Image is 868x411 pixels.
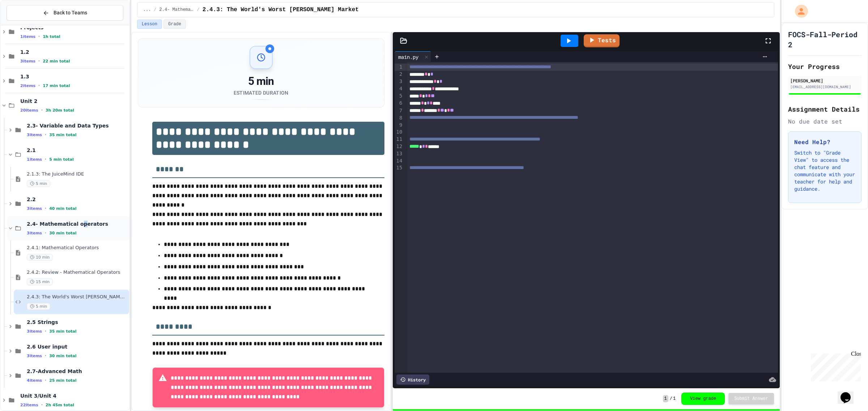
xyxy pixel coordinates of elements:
[54,9,87,17] span: Back to Teams
[27,368,128,375] span: 2.7-Advanced Math
[395,100,404,107] div: 6
[787,3,810,20] div: My Account
[49,329,76,334] span: 35 min total
[143,7,151,13] span: ...
[395,92,404,100] div: 5
[395,129,404,136] div: 10
[27,303,50,310] span: 5 min
[663,395,668,402] span: 1
[395,53,422,61] div: main.py
[27,354,42,358] span: 3 items
[49,157,74,162] span: 5 min total
[27,269,128,276] span: 2.4.2: Review - Mathematical Operators
[41,402,43,408] span: •
[49,378,76,383] span: 25 min total
[43,34,60,39] span: 1h total
[45,230,46,236] span: •
[670,396,672,402] span: /
[137,20,162,29] button: Lesson
[788,61,861,72] h2: Your Progress
[681,393,725,405] button: View grade
[27,231,42,235] span: 3 items
[45,328,46,334] span: •
[20,393,128,399] span: Unit 3/Unit 4
[3,3,50,46] div: Chat with us now!Close
[27,254,53,261] span: 10 min
[49,354,76,358] span: 30 min total
[27,278,53,285] span: 15 min
[46,403,74,407] span: 2h 45m total
[20,59,35,64] span: 3 items
[38,58,40,64] span: •
[20,83,35,88] span: 2 items
[395,150,404,157] div: 13
[808,351,861,381] iframe: chat widget
[45,377,46,383] span: •
[38,34,40,39] span: •
[27,294,128,300] span: 2.4.3: The World's Worst [PERSON_NAME] Market
[49,231,76,235] span: 30 min total
[27,180,50,187] span: 5 min
[154,7,156,13] span: /
[396,375,429,385] div: History
[584,34,620,47] a: Tests
[728,393,774,404] button: Submit Answer
[27,206,42,211] span: 3 items
[163,20,186,29] button: Grade
[27,329,42,334] span: 3 items
[45,353,46,359] span: •
[20,34,35,39] span: 1 items
[27,378,42,383] span: 4 items
[395,143,404,150] div: 12
[395,85,404,92] div: 4
[45,205,46,211] span: •
[45,156,46,162] span: •
[395,64,404,71] div: 1
[794,149,855,192] p: Switch to "Grade View" to access the chat feature and communicate with your teacher for help and ...
[43,83,70,88] span: 17 min total
[27,147,128,153] span: 2.1
[49,206,76,211] span: 40 min total
[159,7,194,13] span: 2.4- Mathematical operators
[794,138,855,146] h3: Need Help?
[197,7,200,13] span: /
[20,73,128,80] span: 1.3
[395,122,404,129] div: 9
[395,136,404,143] div: 11
[20,108,38,113] span: 20 items
[7,5,123,21] button: Back to Teams
[395,51,431,62] div: main.py
[27,133,42,137] span: 3 items
[27,171,128,177] span: 2.1.3: The JuiceMind IDE
[788,104,861,114] h2: Assignment Details
[27,196,128,203] span: 2.2
[673,396,676,402] span: 1
[46,108,74,113] span: 3h 20m total
[203,5,359,14] span: 2.4.3: The World's Worst Farmer's Market
[788,117,861,126] div: No due date set
[788,29,861,49] h1: FOCS-Fall-Period 2
[27,319,128,325] span: 2.5 Strings
[838,382,861,404] iframe: chat widget
[790,84,859,90] div: [EMAIL_ADDRESS][DOMAIN_NAME]
[27,221,128,227] span: 2.4- Mathematical operators
[734,396,768,402] span: Submit Answer
[395,107,404,114] div: 7
[41,107,43,113] span: •
[395,164,404,172] div: 15
[234,89,289,96] div: Estimated Duration
[38,83,40,88] span: •
[43,59,70,64] span: 22 min total
[20,98,128,104] span: Unit 2
[790,77,859,84] div: [PERSON_NAME]
[49,133,76,137] span: 35 min total
[395,78,404,85] div: 3
[27,157,42,162] span: 1 items
[20,403,38,407] span: 22 items
[20,49,128,55] span: 1.2
[27,122,128,129] span: 2.3- Variable and Data Types
[395,157,404,165] div: 14
[395,71,404,78] div: 2
[395,114,404,122] div: 8
[234,75,289,88] div: 5 min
